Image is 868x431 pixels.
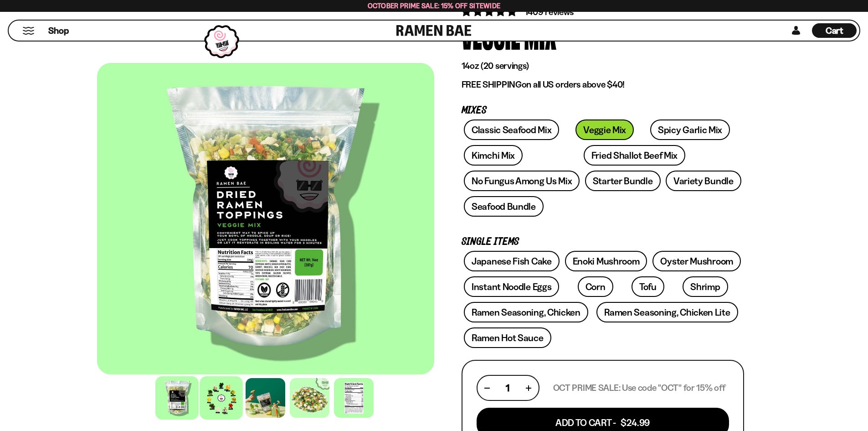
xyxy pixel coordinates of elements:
[585,171,661,191] a: Starter Bundle
[812,21,857,41] div: Cart
[368,1,501,10] span: October Prime Sale: 15% off Sitewide
[650,119,730,140] a: Spicy Garlic Mix
[565,251,647,271] a: Enoki Mushroom
[462,18,520,52] div: Veggie
[462,79,522,90] strong: FREE SHIPPING
[826,25,843,36] span: Cart
[462,60,744,72] p: 14oz (20 servings)
[464,302,588,322] a: Ramen Seasoning, Chicken
[584,145,685,166] a: Fried Shallot Beef Mix
[506,382,509,394] span: 1
[464,196,544,217] a: Seafood Bundle
[462,106,744,115] p: Mixes
[464,276,559,297] a: Instant Noodle Eggs
[464,119,559,140] a: Classic Seafood Mix
[48,23,69,38] a: Shop
[632,276,664,297] a: Tofu
[683,276,728,297] a: Shrimp
[464,327,551,348] a: Ramen Hot Sauce
[666,171,741,191] a: Variety Bundle
[553,382,725,394] p: OCT PRIME SALE: Use code "OCT" for 15% off
[22,27,35,35] button: Mobile Menu Trigger
[464,145,523,166] a: Kimchi Mix
[578,276,613,297] a: Corn
[48,25,69,37] span: Shop
[462,79,744,90] p: on all US orders above $40!
[464,171,580,191] a: No Fungus Among Us Mix
[652,251,741,271] a: Oyster Mushroom
[524,18,556,52] div: Mix
[462,238,744,246] p: Single Items
[464,251,560,271] a: Japanese Fish Cake
[596,302,738,322] a: Ramen Seasoning, Chicken Lite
